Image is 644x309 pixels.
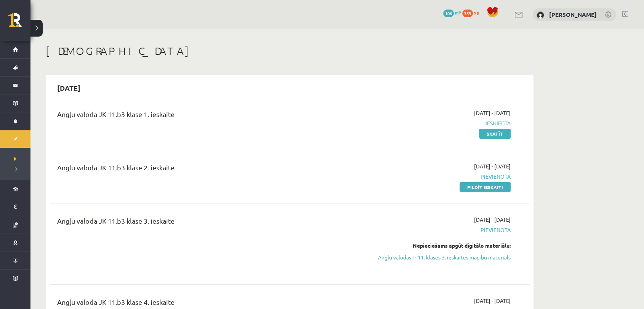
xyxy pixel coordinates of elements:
[50,79,88,97] h2: [DATE]
[462,10,473,17] span: 353
[8,13,30,32] a: Rīgas 1. Tālmācības vidusskola
[367,173,511,181] span: Pievienota
[479,129,511,139] a: Skatīt
[455,10,461,16] span: mP
[367,226,511,234] span: Pievienota
[474,162,511,170] span: [DATE] - [DATE]
[443,10,461,16] a: 106 mP
[474,216,511,224] span: [DATE] - [DATE]
[57,109,356,123] div: Angļu valoda JK 11.b3 klase 1. ieskaite
[57,216,356,230] div: Angļu valoda JK 11.b3 klase 3. ieskaite
[443,10,454,17] span: 106
[549,11,597,18] a: [PERSON_NAME]
[474,10,479,16] span: xp
[46,45,533,58] h1: [DEMOGRAPHIC_DATA]
[537,11,544,19] img: Nauris Semjonovs
[462,10,483,16] a: 353 xp
[460,182,511,192] a: Pildīt ieskaiti
[367,242,511,250] div: Nepieciešams apgūt digitālo materiālu:
[57,162,356,176] div: Angļu valoda JK 11.b3 klase 2. ieskaite
[367,253,511,261] a: Angļu valodas I - 11. klases 3. ieskaites mācību materiāls
[367,119,511,127] span: Iesniegta
[474,109,511,117] span: [DATE] - [DATE]
[474,297,511,305] span: [DATE] - [DATE]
